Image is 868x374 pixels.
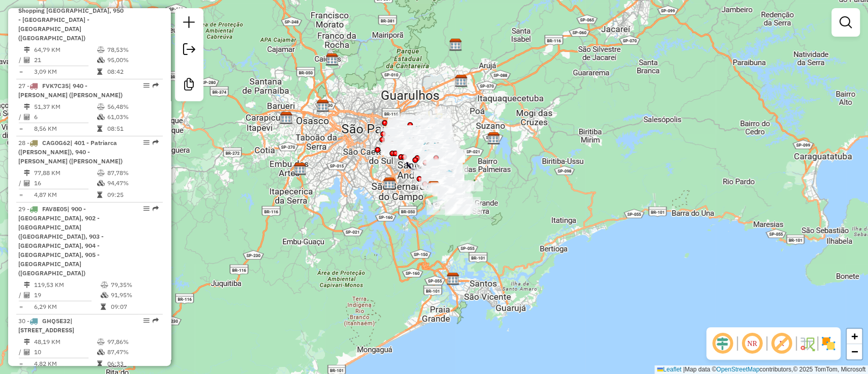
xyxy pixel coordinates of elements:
[42,82,69,90] span: FVK7C35
[153,82,159,89] em: Rota exportada
[740,331,764,356] span: Ocultar NR
[18,359,23,369] td: =
[18,82,123,99] span: | 940 - [PERSON_NAME] ([PERSON_NAME])
[34,124,97,134] td: 8,56 KM
[101,292,108,298] i: % de utilização da cubagem
[34,290,100,300] td: 19
[42,205,67,213] span: FAV8E05
[101,304,106,310] i: Tempo total em rota
[34,178,97,188] td: 16
[34,112,97,122] td: 6
[24,47,30,53] i: Distância Total
[293,162,307,176] img: CDD Embu
[24,180,30,186] i: Total de Atividades
[428,142,441,155] img: 613 UDC Light WCL São Mateus ll
[24,104,30,110] i: Distância Total
[835,12,856,33] a: Exibir filtros
[417,143,431,156] img: 612 UDC Light WCL Jardim Tietê
[107,337,158,347] td: 97,86%
[439,153,465,163] div: Atividade não roteirizada - 58.846.553 MARIA LUISA ELIZEI DOS SANTOS
[34,55,97,65] td: 21
[97,192,102,198] i: Tempo total em rota
[101,282,108,288] i: % de utilização do peso
[107,112,158,122] td: 61,03%
[107,190,158,200] td: 09:25
[716,366,760,373] a: OpenStreetMap
[34,67,97,77] td: 3,09 KM
[18,112,23,122] td: /
[24,292,30,298] i: Total de Atividades
[18,82,123,99] span: 27 -
[34,337,97,347] td: 48,19 KM
[847,344,862,359] a: Zoom out
[97,339,105,345] i: % de utilização do peso
[24,282,30,288] i: Distância Total
[24,170,30,176] i: Distância Total
[34,45,97,55] td: 64,79 KM
[654,365,868,374] div: Map data © contributors,© 2025 TomTom, Microsoft
[143,206,149,212] em: Opções
[280,111,293,125] img: CDD Barueri
[107,178,158,188] td: 94,47%
[24,57,30,63] i: Total de Atividades
[107,102,158,112] td: 56,48%
[397,145,422,155] div: Atividade não roteirizada - MARIA ANGELINA N SA
[406,127,419,140] img: 608 UDC Full Vila Formosa
[18,139,123,165] span: 28 -
[18,317,74,334] span: | [STREET_ADDRESS]
[97,170,105,176] i: % de utilização do peso
[449,38,462,51] img: CDI Guarulhos INT
[487,132,500,145] img: CDD Suzano
[34,102,97,112] td: 51,37 KM
[769,331,794,356] span: Exibir rótulo
[18,302,23,312] td: =
[446,272,460,285] img: CDD Praia Grande
[34,280,100,290] td: 119,53 KM
[455,74,468,88] img: CDD Guarulhos
[710,331,735,356] span: Ocultar deslocamento
[42,139,70,147] span: CAG0G62
[24,349,30,355] i: Total de Atividades
[657,366,681,373] a: Leaflet
[418,155,444,165] div: Atividade não roteirizada - ALFJ.UTILIDADES DOME
[97,349,105,355] i: % de utilização da cubagem
[107,359,158,369] td: 06:33
[18,290,23,300] td: /
[820,335,836,352] img: Exibir/Ocultar setores
[153,139,159,146] em: Rota exportada
[325,53,339,66] img: CDD Norte
[18,205,104,277] span: 29 -
[110,290,159,300] td: 91,95%
[179,12,199,35] a: Nova sessão e pesquisa
[418,142,432,155] img: Teste centro de gravidade
[683,366,684,373] span: |
[383,177,396,190] img: CDD Diadema
[18,347,23,357] td: /
[34,168,97,178] td: 77,88 KM
[153,318,159,324] em: Rota exportada
[143,318,149,324] em: Opções
[97,57,105,63] i: % de utilização da cubagem
[97,180,105,186] i: % de utilização da cubagem
[420,124,445,134] div: Atividade não roteirizada - KAREN REGINA RAMOS
[107,67,158,77] td: 08:42
[107,45,158,55] td: 78,53%
[316,99,330,112] img: CDD São Paulo
[97,126,102,132] i: Tempo total em rota
[18,67,23,77] td: =
[18,178,23,188] td: /
[18,139,123,165] span: | 401 - Patriarca ([PERSON_NAME]), 940 - [PERSON_NAME] ([PERSON_NAME])
[851,345,858,358] span: −
[34,347,97,357] td: 10
[97,114,105,120] i: % de utilização da cubagem
[18,317,74,334] span: 30 -
[421,153,446,163] div: Atividade não roteirizada - CENTRAL DE BEBIDAS S
[24,114,30,120] i: Total de Atividades
[143,82,149,89] em: Opções
[97,47,105,53] i: % de utilização do peso
[34,190,97,200] td: 4,87 KM
[153,206,159,212] em: Rota exportada
[18,55,23,65] td: /
[18,190,23,200] td: =
[107,55,158,65] td: 95,00%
